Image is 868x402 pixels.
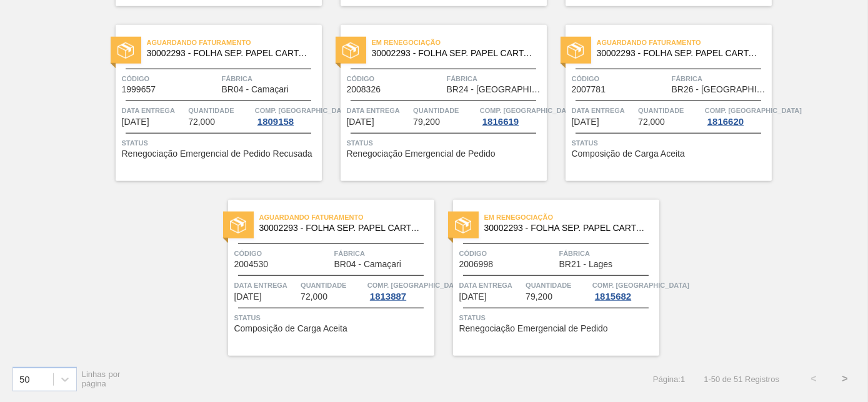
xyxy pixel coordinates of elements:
[638,117,665,127] span: 72,000
[347,149,496,159] span: Renegociação Emergencial de Pedido
[234,324,347,333] span: Composição de Carga Aceita
[592,292,634,301] div: 1815682
[347,104,411,117] span: Data entrega
[572,117,599,127] span: 23/09/2025
[122,85,156,94] span: 1999657
[526,292,552,301] span: 79,200
[222,72,319,85] span: Fábrica
[367,292,409,301] div: 1813887
[82,370,121,388] span: Linhas por página
[413,104,477,117] span: Quantidade
[480,104,544,127] a: Comp. [GEOGRAPHIC_DATA]1816619
[672,72,769,85] span: Fábrica
[597,36,772,49] span: Aguardando Faturamento
[798,363,829,395] button: <
[559,247,656,260] span: Fábrica
[255,104,319,127] a: Comp. [GEOGRAPHIC_DATA]1809158
[301,292,327,301] span: 72,000
[234,247,331,260] span: Código
[372,49,537,58] span: 30002293 - FOLHA SEP. PAPEL CARTAO 1200x1000M 350g
[222,85,289,94] span: BR04 - Camaçari
[367,279,431,301] a: Comp. [GEOGRAPHIC_DATA]1813887
[334,260,401,269] span: BR04 - Camaçari
[209,200,434,356] a: statusAguardando Faturamento30002293 - FOLHA SEP. PAPEL CARTAO 1200x1000M 350gCódigo2004530Fábric...
[234,260,269,269] span: 2004530
[459,279,523,292] span: Data entrega
[234,292,262,301] span: 26/09/2025
[259,223,424,233] span: 30002293 - FOLHA SEP. PAPEL CARTAO 1200x1000M 350g
[829,363,861,395] button: >
[526,279,589,292] span: Quantidade
[653,375,685,384] span: Página : 1
[572,149,685,159] span: Composição de Carga Aceita
[459,292,487,301] span: 29/09/2025
[342,42,359,59] img: status
[559,260,613,269] span: BR21 - Lages
[572,85,606,94] span: 2007781
[480,104,577,117] span: Comp. Carga
[188,117,215,127] span: 72,000
[347,72,444,85] span: Código
[234,311,431,324] span: Status
[147,36,322,49] span: Aguardando Faturamento
[572,104,636,117] span: Data entrega
[705,104,769,127] a: Comp. [GEOGRAPHIC_DATA]1816620
[447,85,544,94] span: BR24 - Ponta Grossa
[705,104,802,117] span: Comp. Carga
[572,137,769,149] span: Status
[255,117,296,127] div: 1809158
[334,247,431,260] span: Fábrica
[97,25,322,181] a: statusAguardando Faturamento30002293 - FOLHA SEP. PAPEL CARTAO 1200x1000M 350gCódigo1999657Fábric...
[592,279,656,301] a: Comp. [GEOGRAPHIC_DATA]1815682
[672,85,769,94] span: BR26 - Uberlândia
[704,375,779,384] span: 1 - 50 de 51 Registros
[122,104,186,117] span: Data entrega
[592,279,689,292] span: Comp. Carga
[322,25,547,181] a: statusEm renegociação30002293 - FOLHA SEP. PAPEL CARTAO 1200x1000M 350gCódigo2008326FábricaBR24 -...
[122,137,319,149] span: Status
[188,104,252,117] span: Quantidade
[434,200,659,356] a: statusEm renegociação30002293 - FOLHA SEP. PAPEL CARTAO 1200x1000M 350gCódigo2006998FábricaBR21 -...
[230,217,246,233] img: status
[597,49,762,58] span: 30002293 - FOLHA SEP. PAPEL CARTAO 1200x1000M 350g
[19,374,30,385] div: 50
[413,117,440,127] span: 79,200
[372,36,547,49] span: Em renegociação
[455,217,471,233] img: status
[459,324,608,333] span: Renegociação Emergencial de Pedido
[301,279,364,292] span: Quantidade
[347,85,381,94] span: 2008326
[547,25,772,181] a: statusAguardando Faturamento30002293 - FOLHA SEP. PAPEL CARTAO 1200x1000M 350gCódigo2007781Fábric...
[705,117,746,127] div: 1816620
[367,279,464,292] span: Comp. Carga
[459,311,656,324] span: Status
[117,42,134,59] img: status
[459,260,494,269] span: 2006998
[147,49,312,58] span: 30002293 - FOLHA SEP. PAPEL CARTAO 1200x1000M 350g
[122,72,219,85] span: Código
[638,104,702,117] span: Quantidade
[234,279,298,292] span: Data entrega
[347,117,374,127] span: 20/09/2025
[122,149,312,159] span: Renegociação Emergencial de Pedido Recusada
[480,117,521,127] div: 1816619
[484,211,659,223] span: Em renegociação
[347,137,544,149] span: Status
[567,42,584,59] img: status
[459,247,556,260] span: Código
[484,223,649,233] span: 30002293 - FOLHA SEP. PAPEL CARTAO 1200x1000M 350g
[447,72,544,85] span: Fábrica
[122,117,149,127] span: 19/09/2025
[255,104,352,117] span: Comp. Carga
[259,211,434,223] span: Aguardando Faturamento
[572,72,669,85] span: Código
